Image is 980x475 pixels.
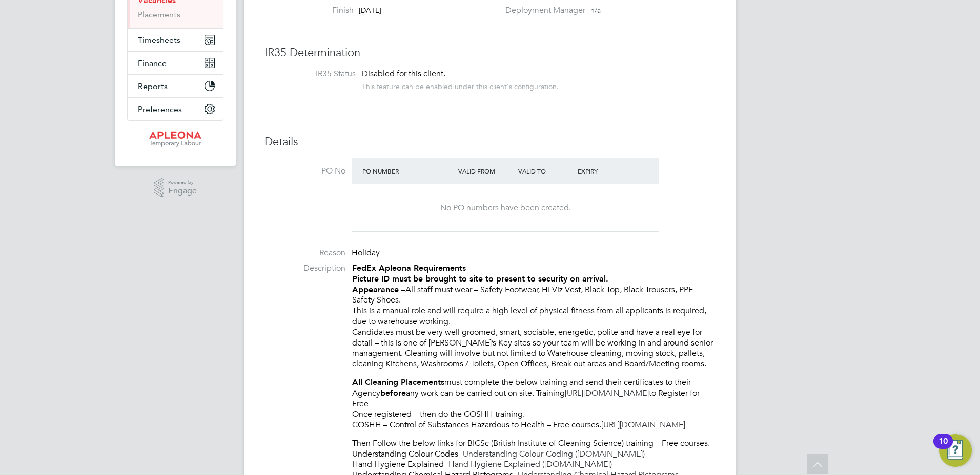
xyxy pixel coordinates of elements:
label: Reason [264,248,345,258]
strong: Picture ID must be brought to site to present to security on arrival. [352,274,608,284]
div: 10 [938,441,948,455]
a: Understanding Colour-Coding ([DOMAIN_NAME]) [463,449,645,459]
a: Go to home page [127,131,223,147]
a: Powered byEngage [154,178,197,198]
a: Hand Hygiene Explained ([DOMAIN_NAME]) [448,459,612,469]
button: Open Resource Center, 10 new notifications [939,434,972,467]
button: Preferences [128,98,223,120]
a: [URL][DOMAIN_NAME] [565,388,649,398]
span: Disabled for this client. [362,69,445,79]
strong: Appearance – [352,285,405,294]
p: All staff must wear – Safety Footwear, HI Viz Vest, Black Top, Black Trousers, PPE Safety Shoes. ... [352,263,716,370]
div: This feature can be enabled under this client's configuration. [362,79,559,91]
img: apleona-logo-retina.png [149,131,201,147]
label: Finish [297,5,354,16]
div: Valid To [516,162,576,180]
h3: Details [264,135,716,149]
div: No PO numbers have been created. [362,203,649,213]
a: Placements [138,10,180,19]
div: Valid From [456,162,516,180]
strong: before [380,388,406,398]
div: PO Number [360,162,456,180]
label: IR35 Status [275,69,356,79]
span: [DATE] [359,6,381,15]
span: Powered by [168,178,197,187]
span: Timesheets [138,35,180,45]
span: Preferences [138,104,182,114]
span: Reports [138,81,168,91]
div: Expiry [575,162,635,180]
button: Timesheets [128,29,223,51]
p: must complete the below training and send their certificates to their Agency any work can be carr... [352,377,716,430]
span: Finance [138,58,167,68]
button: Reports [128,75,223,97]
h3: IR35 Determination [264,46,716,60]
strong: All Cleaning Placements [352,377,444,387]
label: Description [264,263,345,274]
span: n/a [590,6,601,15]
label: PO No [264,166,345,177]
span: Engage [168,187,197,196]
button: Finance [128,52,223,74]
label: Deployment Manager [499,5,585,16]
span: Holiday [352,248,380,258]
strong: FedEx Apleona Requirements [352,263,466,273]
a: [URL][DOMAIN_NAME] [601,420,685,430]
